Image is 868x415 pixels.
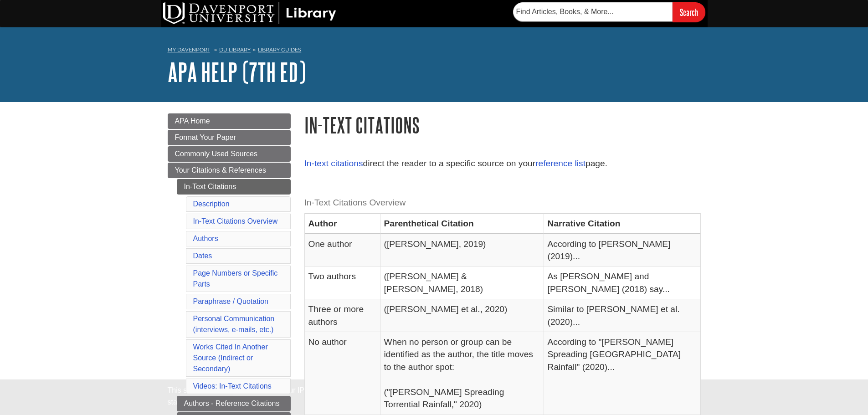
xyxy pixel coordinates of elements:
a: Library Guides [258,46,301,53]
td: As [PERSON_NAME] and [PERSON_NAME] (2018) say... [544,266,700,299]
a: In-Text Citations [177,179,291,195]
a: Personal Communication(interviews, e-mails, etc.) [193,315,275,333]
a: reference list [535,159,586,168]
span: Format Your Paper [175,133,236,141]
nav: breadcrumb [168,44,701,58]
td: When no person or group can be identified as the author, the title moves to the author spot: ("[P... [380,332,544,415]
th: Author [304,214,380,234]
a: Works Cited In Another Source (Indirect or Secondary) [193,343,268,373]
a: Videos: In-Text Citations [193,382,272,390]
h1: In-Text Citations [304,113,701,137]
td: Three or more authors [304,299,380,332]
span: APA Home [175,117,210,125]
td: Similar to [PERSON_NAME] et al. (2020)... [544,299,700,332]
a: Authors - Reference Citations [177,396,291,411]
td: According to [PERSON_NAME] (2019)... [544,234,700,266]
a: Description [193,200,230,208]
th: Parenthetical Citation [380,214,544,234]
td: ([PERSON_NAME] & [PERSON_NAME], 2018) [380,266,544,299]
form: Searches DU Library's articles, books, and more [513,2,705,22]
td: No author [304,332,380,415]
caption: In-Text Citations Overview [304,193,701,213]
span: Your Citations & References [175,166,266,174]
a: In-text citations [304,159,363,168]
th: Narrative Citation [544,214,700,234]
span: Commonly Used Sources [175,150,257,158]
a: APA Home [168,113,291,129]
a: Authors [193,235,218,242]
a: Commonly Used Sources [168,146,291,162]
td: One author [304,234,380,266]
a: Your Citations & References [168,163,291,178]
a: Dates [193,252,212,260]
a: Page Numbers or Specific Parts [193,269,278,288]
p: direct the reader to a specific source on your page. [304,157,701,170]
a: APA Help (7th Ed) [168,58,306,86]
td: According to "[PERSON_NAME] Spreading [GEOGRAPHIC_DATA] Rainfall" (2020)... [544,332,700,415]
td: ([PERSON_NAME], 2019) [380,234,544,266]
input: Find Articles, Books, & More... [513,2,673,21]
a: Paraphrase / Quotation [193,297,268,305]
td: ([PERSON_NAME] et al., 2020) [380,299,544,332]
a: Format Your Paper [168,130,291,145]
a: DU Library [219,46,251,53]
input: Search [673,2,705,22]
a: In-Text Citations Overview [193,217,278,225]
a: My Davenport [168,46,210,54]
td: Two authors [304,266,380,299]
img: DU Library [163,2,336,24]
